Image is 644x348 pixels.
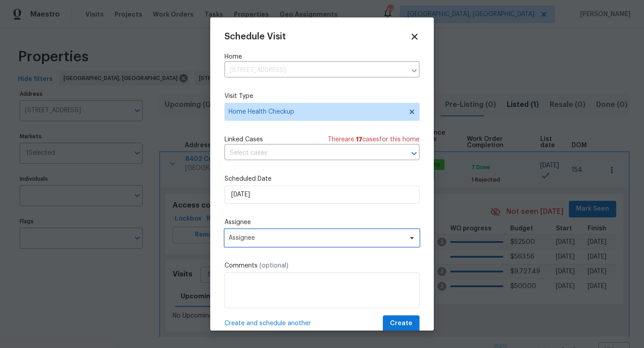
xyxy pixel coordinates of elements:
[225,218,419,227] label: Assignee
[225,146,394,160] input: Select cases
[383,315,419,332] button: Create
[225,186,419,204] input: M/D/YYYY
[390,318,412,329] span: Create
[225,32,286,41] span: Schedule Visit
[328,135,419,144] span: There are case s for this home
[225,52,419,61] label: Home
[225,135,263,144] span: Linked Cases
[356,136,362,143] span: 17
[225,64,406,77] input: Enter in an address
[225,92,419,101] label: Visit Type
[225,261,419,270] label: Comments
[410,32,419,42] span: Close
[229,234,404,242] span: Assignee
[229,107,402,116] span: Home Health Checkup
[408,147,420,160] button: Open
[225,319,311,328] span: Create and schedule another
[225,174,419,183] label: Scheduled Date
[259,263,288,269] span: (optional)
